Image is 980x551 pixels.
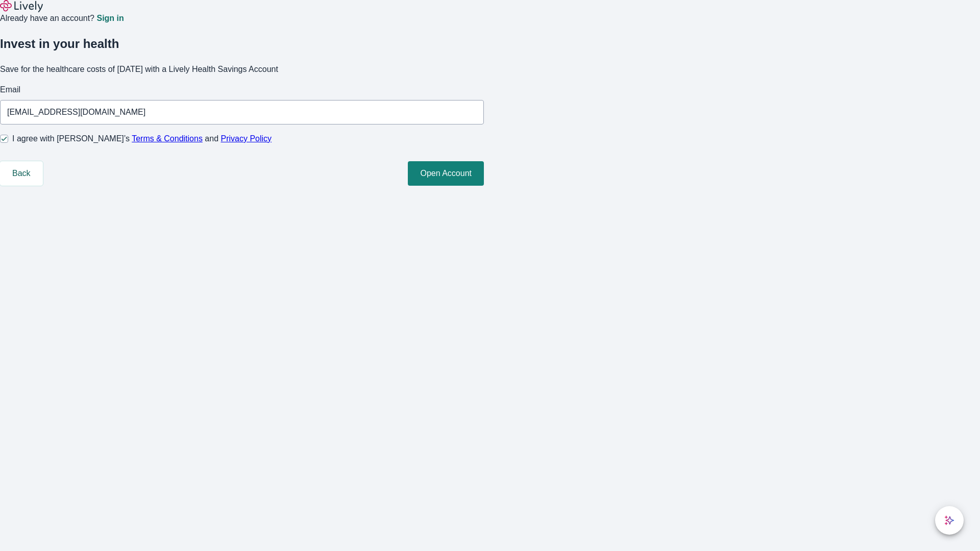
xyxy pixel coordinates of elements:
button: Open Account [408,161,484,186]
a: Privacy Policy [221,134,272,143]
svg: Lively AI Assistant [944,515,954,525]
button: chat [935,506,964,535]
span: I agree with [PERSON_NAME]’s and [12,133,272,145]
a: Terms & Conditions [132,134,203,143]
a: Sign in [96,14,124,22]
